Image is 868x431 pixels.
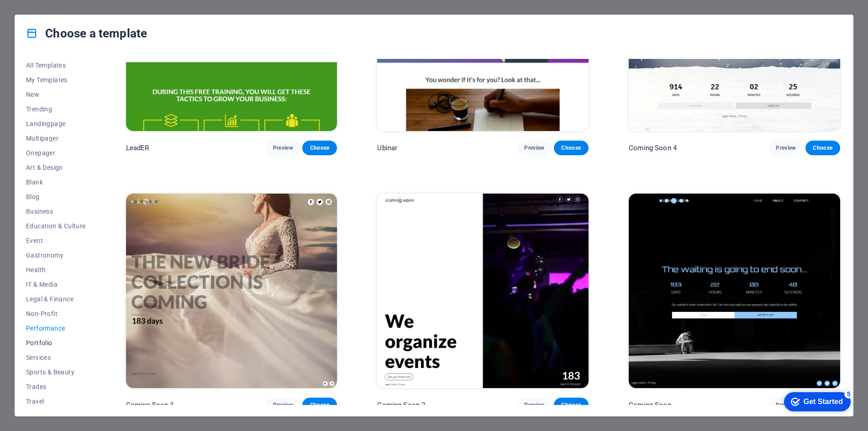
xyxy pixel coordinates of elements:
button: New [26,87,86,102]
button: Trades [26,379,86,394]
button: Preview [517,141,552,155]
p: Coming Soon 4 [629,143,677,152]
span: IT & Media [26,281,86,288]
span: Legal & Finance [26,295,86,303]
p: Coming Soon 2 [377,400,425,410]
span: Preview [273,144,293,152]
p: Coming Soon 3 [126,400,174,410]
span: Blog [26,193,86,200]
span: Trades [26,383,86,390]
button: Performance [26,321,86,336]
button: Gastronomy [26,248,86,263]
span: Performance [26,325,86,332]
span: Preview [776,144,796,152]
button: Trending [26,102,86,116]
button: All Templates [26,58,86,73]
span: Education & Culture [26,222,86,230]
button: Multipager [26,131,86,146]
span: Preview [273,401,293,409]
h4: Choose a template [26,26,147,41]
span: Preview [776,401,796,409]
span: Sports & Beauty [26,368,86,376]
button: My Templates [26,73,86,87]
button: Onepager [26,146,86,160]
span: Health [26,266,86,273]
span: Choose [310,401,330,409]
span: Preview [524,401,544,409]
span: Choose [561,144,581,152]
button: Choose [554,141,589,155]
span: All Templates [26,62,86,69]
button: Business [26,204,86,219]
span: Choose [561,401,581,409]
span: Services [26,354,86,361]
button: Portfolio [26,336,86,350]
span: Event [26,237,86,244]
button: Choose [554,398,589,412]
button: Travel [26,394,86,409]
div: 5 [68,2,77,11]
button: Non-Profit [26,306,86,321]
button: Preview [517,398,552,412]
span: Business [26,208,86,215]
button: Event [26,233,86,248]
button: IT & Media [26,277,86,292]
span: New [26,91,86,98]
span: Multipager [26,135,86,142]
button: Choose [302,141,337,155]
button: Education & Culture [26,219,86,233]
button: Blog [26,189,86,204]
span: Choose [310,144,330,152]
p: Coming Soon [629,400,671,410]
button: Choose [302,398,337,412]
img: Coming Soon 3 [126,194,337,388]
div: Get Started 5 items remaining, 0% complete [7,5,74,24]
button: Sports & Beauty [26,365,86,379]
span: Travel [26,398,86,405]
div: Get Started [27,10,66,18]
button: Landingpage [26,116,86,131]
button: Services [26,350,86,365]
span: My Templates [26,76,86,84]
button: Choose [805,141,840,155]
span: Gastronomy [26,252,86,259]
span: Onepager [26,149,86,157]
p: LeadER [126,143,149,152]
span: Landingpage [26,120,86,127]
button: Preview [266,398,300,412]
span: Non-Profit [26,310,86,317]
button: Health [26,263,86,277]
button: Preview [768,141,803,155]
button: Preview [266,141,300,155]
img: Coming Soon 2 [377,194,589,388]
button: Art & Design [26,160,86,175]
img: Coming Soon [629,194,840,388]
span: Portfolio [26,339,86,347]
button: Legal & Finance [26,292,86,306]
span: Trending [26,105,86,113]
span: Choose [813,144,833,152]
span: Blank [26,179,86,186]
p: Ubinar [377,143,397,152]
span: Preview [524,144,544,152]
button: Blank [26,175,86,189]
span: Art & Design [26,164,86,171]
